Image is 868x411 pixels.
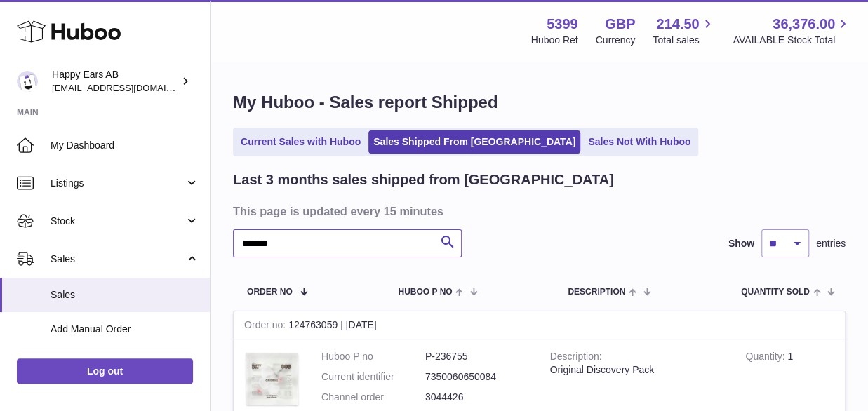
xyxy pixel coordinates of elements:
strong: GBP [605,15,635,34]
span: Description [568,288,625,297]
dt: Current identifier [321,370,425,384]
dt: Huboo P no [321,350,425,363]
h1: My Huboo - Sales report Shipped [233,91,846,114]
h3: This page is updated every 15 minutes [233,203,842,219]
span: entries [816,237,846,250]
strong: Quantity [745,351,787,365]
span: 36,376.00 [773,15,835,34]
span: Listings [51,177,185,190]
a: Current Sales with Huboo [236,130,366,154]
img: 3pl@happyearsearplugs.com [17,71,38,92]
a: Log out [17,358,193,384]
img: 53991712582217.png [244,350,300,407]
a: Sales Not With Huboo [583,130,695,154]
h2: Last 3 months sales shipped from [GEOGRAPHIC_DATA] [233,170,614,189]
a: 36,376.00 AVAILABLE Stock Total [733,15,851,47]
span: Sales [51,288,199,302]
span: Order No [247,288,293,297]
span: Add Manual Order [51,323,199,336]
a: 214.50 Total sales [653,15,715,47]
strong: 5399 [547,15,578,34]
div: Currency [596,34,636,47]
dd: 3044426 [425,391,529,404]
div: Huboo Ref [531,34,578,47]
dd: P-236755 [425,350,529,363]
span: 214.50 [656,15,699,34]
a: Sales Shipped From [GEOGRAPHIC_DATA] [368,130,580,154]
span: Quantity Sold [741,288,810,297]
span: My Dashboard [51,139,199,152]
span: [EMAIL_ADDRESS][DOMAIN_NAME] [52,82,206,93]
div: Original Discovery Pack [550,363,725,377]
span: Huboo P no [398,288,452,297]
span: Stock [51,215,185,228]
strong: Order no [244,319,288,334]
strong: Description [550,351,602,365]
span: AVAILABLE Stock Total [733,34,851,47]
div: 124763059 | [DATE] [234,311,845,339]
label: Show [728,237,754,250]
dd: 7350060650084 [425,370,529,384]
dt: Channel order [321,391,425,404]
div: Happy Ears AB [52,68,178,95]
span: Total sales [653,34,715,47]
span: Sales [51,252,185,266]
